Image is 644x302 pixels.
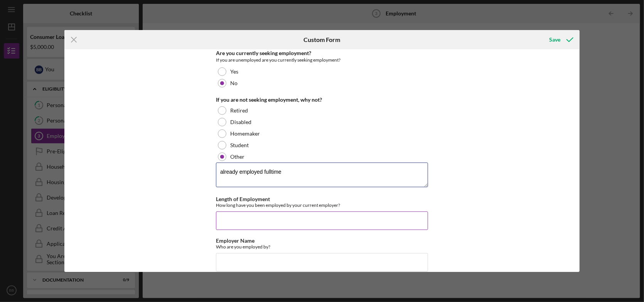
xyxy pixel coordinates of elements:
[303,36,340,43] h6: Custom Form
[230,131,260,137] label: Homemaker
[216,244,428,250] div: Who are you employed by?
[230,107,248,114] label: Retired
[216,202,428,208] div: How long have you been employed by your current employer?
[216,97,428,103] div: If you are not seeking employment, why not?
[216,237,255,244] label: Employer Name
[230,69,238,75] label: Yes
[230,154,244,160] label: Other
[230,119,251,125] label: Disabled
[216,50,428,56] div: Are you currently seeking employment?
[216,196,270,202] label: Length of Employment
[549,32,560,47] div: Save
[230,142,249,148] label: Student
[216,56,428,64] div: If you are unemployed are you currently seeking employment?
[230,80,238,86] label: No
[541,32,580,47] button: Save
[216,163,428,187] textarea: already employed fulltime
